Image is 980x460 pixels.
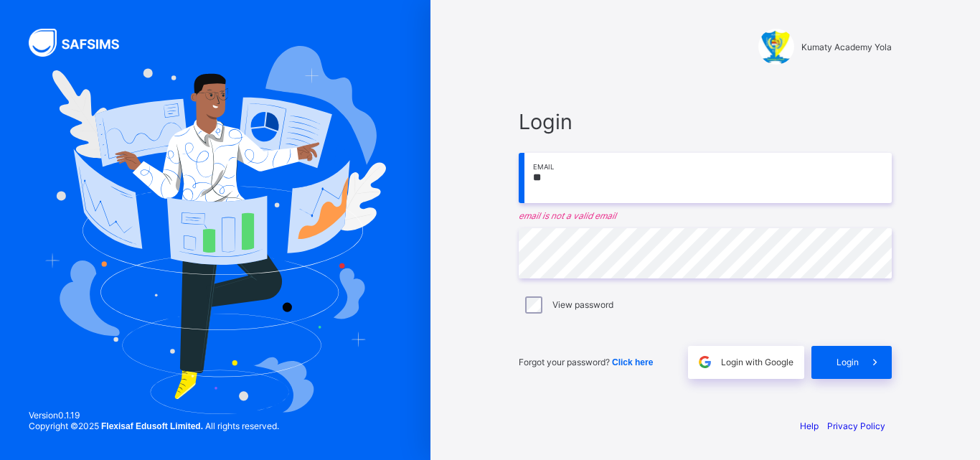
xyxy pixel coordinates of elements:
em: email is not a valid email [519,210,892,221]
span: Forgot your password? [519,357,653,367]
img: google.396cfc9801f0270233282035f929180a.svg [697,354,713,370]
span: Click here [612,357,653,367]
span: Login [519,109,892,134]
strong: Flexisaf Edusoft Limited. [101,421,203,431]
label: View password [552,299,613,310]
span: Version 0.1.19 [29,410,279,421]
img: SAFSIMS Logo [29,29,136,57]
a: Help [800,421,819,431]
span: Login [837,357,859,367]
a: Click here [612,357,653,367]
span: Login with Google [721,357,793,367]
span: Kumaty Academy Yola [801,42,892,52]
a: Privacy Policy [827,421,885,431]
img: Hero Image [44,46,386,413]
span: Copyright © 2025 All rights reserved. [29,421,279,431]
